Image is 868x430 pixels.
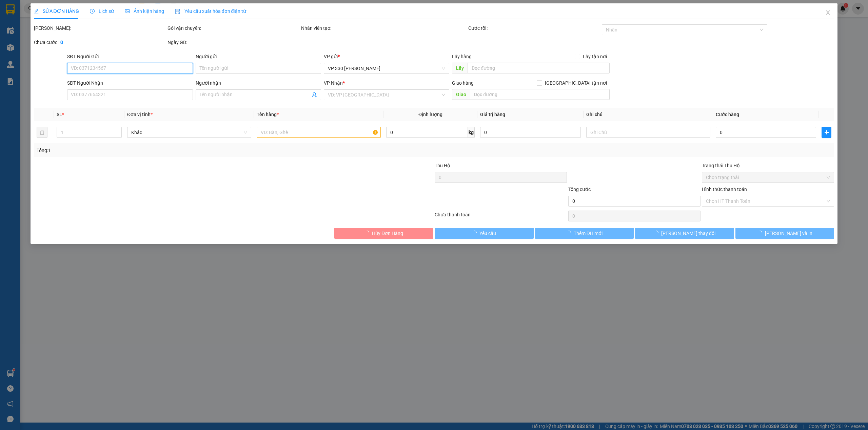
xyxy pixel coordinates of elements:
span: Giá trị hàng [480,112,505,117]
span: Tổng cước [568,187,591,192]
span: Đơn vị tính [127,112,153,117]
div: Gói vận chuyển: [167,24,300,32]
label: Hình thức thanh toán [702,187,747,192]
input: Dọc đường [468,63,610,73]
span: Tên hàng [257,112,279,117]
span: Lấy [452,63,468,73]
span: Hủy Đơn Hàng [372,230,403,237]
span: VP 330 Lê Duẫn [328,63,445,73]
span: [PERSON_NAME] và In [765,230,812,237]
span: close [825,10,831,15]
span: edit [34,9,39,14]
input: VD: Bàn, Ghế [257,127,381,138]
div: SĐT Người Nhận [67,79,193,87]
span: loading [364,231,372,235]
span: clock-circle [90,9,95,14]
div: Ngày GD: [167,39,300,46]
input: Ghi Chú [586,127,710,138]
div: Chưa cước : [34,39,166,46]
span: Lấy tận nơi [580,53,610,60]
img: icon [175,9,180,14]
span: loading [472,231,479,235]
div: Cước rồi : [468,24,600,32]
span: [PERSON_NAME] thay đổi [661,230,715,237]
button: Hủy Đơn Hàng [334,228,433,239]
span: Giao hàng [452,80,474,86]
th: Ghi chú [584,108,713,121]
span: picture [125,9,130,14]
span: SL [57,112,62,117]
input: Dọc đường [470,89,610,100]
span: Yêu cầu xuất hóa đơn điện tử [175,8,246,14]
div: Tổng: 1 [37,147,335,154]
button: Thêm ĐH mới [535,228,634,239]
div: Chưa thanh toán [434,211,568,223]
span: [GEOGRAPHIC_DATA] tận nơi [542,79,610,87]
span: Chọn trạng thái [706,172,830,182]
div: VP gửi [324,53,449,60]
button: Yêu cầu [435,228,534,239]
span: Giao [452,89,470,100]
span: loading [566,231,574,235]
button: Close [818,3,837,22]
span: Thu Hộ [435,163,450,168]
div: Người nhận [196,79,321,87]
span: Định lượng [418,112,442,117]
div: Người gửi [196,53,321,60]
span: kg [468,127,475,138]
span: Lấy hàng [452,54,472,59]
span: Cước hàng [716,112,739,117]
span: Lịch sử [90,8,114,14]
span: SỬA ĐƠN HÀNG [34,8,79,14]
div: [PERSON_NAME]: [34,24,166,32]
div: Trạng thái Thu Hộ [702,162,834,169]
span: VP Nhận [324,80,343,86]
div: Nhân viên tạo: [301,24,467,32]
button: delete [37,127,47,138]
span: user-add [312,92,317,98]
button: [PERSON_NAME] và In [735,228,834,239]
span: Yêu cầu [479,230,496,237]
b: 0 [60,40,63,45]
span: Khác [131,127,247,137]
span: Ảnh kiện hàng [125,8,164,14]
span: plus [822,130,831,135]
span: Thêm ĐH mới [574,230,603,237]
button: plus [822,127,831,138]
span: loading [757,231,765,235]
button: [PERSON_NAME] thay đổi [635,228,734,239]
span: loading [654,231,661,235]
div: SĐT Người Gửi [67,53,193,60]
